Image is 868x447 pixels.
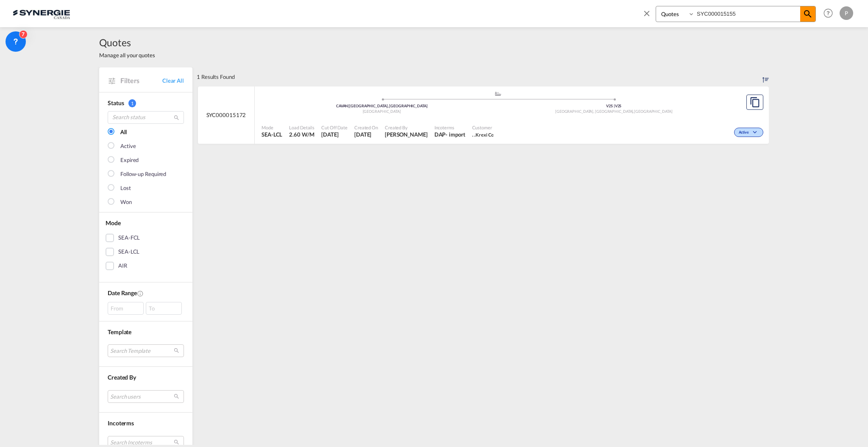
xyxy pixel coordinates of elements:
[321,131,348,138] span: 1 Oct 2025
[106,248,186,256] md-checkbox: SEA-LCL
[821,6,840,21] div: Help
[120,156,139,165] div: Expired
[120,142,136,151] div: Active
[120,128,127,137] div: All
[108,99,184,107] div: Status 1
[434,131,446,138] div: DAP
[606,103,615,108] span: V2S
[106,219,121,226] span: Mode
[555,109,634,114] span: [GEOGRAPHIC_DATA], [GEOGRAPHIC_DATA]
[472,131,494,138] span: . . Krexi Co
[348,103,349,108] span: |
[13,4,70,23] img: 1f56c880d42311ef80fc7dca854c8e59.png
[120,184,131,193] div: Lost
[493,92,503,96] md-icon: assets/icons/custom/ship-fill.svg
[206,111,246,119] span: SYC000015172
[108,302,184,315] span: From To
[120,198,132,207] div: Won
[634,109,672,114] span: [GEOGRAPHIC_DATA]
[146,302,182,315] div: To
[385,131,428,138] span: Pablo Gomez Saldarriaga
[762,67,769,86] div: Sort by: Created On
[321,124,348,131] span: Cut Off Date
[734,128,763,137] div: Change Status Here
[336,103,428,108] span: CAVAN [GEOGRAPHIC_DATA], [GEOGRAPHIC_DATA]
[99,36,155,49] span: Quotes
[120,170,166,179] div: Follow-up Required
[128,99,136,107] span: 1
[108,99,124,106] span: Status
[118,262,127,270] div: AIR
[472,124,494,131] span: Customer
[354,131,378,138] span: 1 Oct 2025
[385,124,428,131] span: Created By
[363,109,401,114] span: [GEOGRAPHIC_DATA]
[120,76,162,85] span: Filters
[800,6,815,22] span: icon-magnify
[840,6,853,20] div: P
[476,132,493,137] span: Krexi Co
[108,419,134,427] span: Incoterms
[821,6,835,20] span: Help
[173,115,180,121] md-icon: icon-magnify
[118,248,139,256] div: SEA-LCL
[106,234,186,242] md-checkbox: SEA-FCL
[198,87,769,144] div: SYC000015172 assets/icons/custom/ship-fill.svgassets/icons/custom/roll-o-plane.svgOriginVancouver...
[751,130,761,135] md-icon: icon-chevron-down
[434,131,465,138] div: DAP import
[633,109,634,114] span: ,
[289,124,314,131] span: Load Details
[642,8,651,18] md-icon: icon-close
[108,111,184,124] input: Search status
[106,262,186,270] md-checkbox: AIR
[118,234,140,242] div: SEA-FCL
[137,290,144,297] md-icon: Created On
[262,124,282,131] span: Mode
[614,103,615,108] span: |
[108,289,137,296] span: Date Range
[750,97,760,107] md-icon: assets/icons/custom/copyQuote.svg
[434,124,465,131] span: Incoterms
[642,6,656,26] span: icon-close
[615,103,622,108] span: V2S
[289,131,314,138] span: 2.60 W/M
[739,130,751,136] span: Active
[262,131,282,138] span: SEA-LCL
[354,124,378,131] span: Created On
[108,302,144,315] div: From
[108,328,131,335] span: Template
[108,374,136,381] span: Created By
[746,95,763,110] button: Copy Quote
[445,131,465,138] div: - import
[695,6,800,21] input: Enter Quotation Number
[197,67,235,86] div: 1 Results Found
[803,9,813,19] md-icon: icon-magnify
[99,51,155,59] span: Manage all your quotes
[162,77,184,84] a: Clear All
